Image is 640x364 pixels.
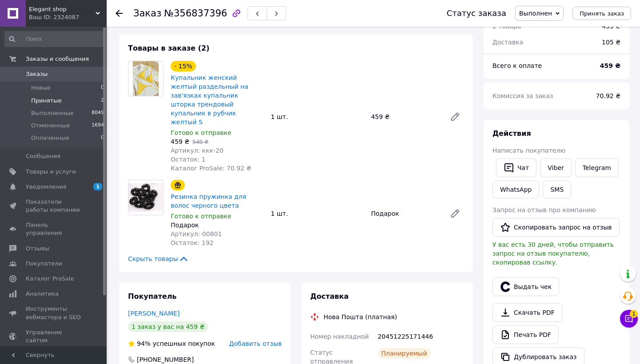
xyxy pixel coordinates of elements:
span: Остаток: 192 [171,239,214,246]
span: Отзывы [26,245,49,253]
span: Показатели работы компании [26,198,82,214]
div: Статус заказа [447,9,506,18]
span: Принятые [31,97,62,105]
a: Telegram [575,158,619,177]
span: Выполнен [519,10,552,17]
div: Планируемый [378,348,431,359]
button: Принять заказ [572,7,631,20]
span: Товары и услуги [26,168,76,176]
span: Остаток: 1 [171,156,206,163]
a: Viber [540,158,571,177]
span: Готово к отправке [171,213,232,220]
button: Скопировать запрос на отзыв [492,218,620,237]
span: Товары в заказе (2) [128,44,209,52]
span: Всего к оплате [492,62,542,69]
button: Чат с покупателем1 [620,310,638,328]
div: Подарок [368,207,443,220]
span: Номер накладной [310,333,369,340]
div: [PHONE_NUMBER] [136,355,195,364]
button: Выдать чек [492,277,559,296]
span: 1 [630,309,638,317]
span: 1 [93,183,102,190]
span: 1694 [92,122,104,130]
div: Ваш ID: 2324087 [29,13,107,21]
span: Инструменты вебмастера и SEO [26,305,82,321]
span: 70.92 ₴ [596,92,620,99]
span: У вас есть 30 дней, чтобы отправить запрос на отзыв покупателю, скопировав ссылку. [492,241,614,266]
span: 540 ₴ [192,139,208,145]
span: Написать покупателю [492,147,565,154]
div: 1 шт. [267,207,367,220]
span: Покупатели [26,260,62,268]
div: Подарок [171,221,264,229]
span: 94% [137,340,151,347]
span: Elegant shop [29,5,96,13]
span: Сообщения [26,152,60,160]
div: 20451225171446 [376,328,466,344]
span: 0 [101,134,104,142]
span: Заказы [26,70,48,78]
span: Принять заказ [580,10,624,17]
span: 459 ₴ [171,138,189,145]
a: Купальник женский желтый раздельный на зав'язках купальник шторка трендовый купальник в рубчик же... [171,74,248,126]
span: Панель управления [26,221,82,237]
input: Поиск [4,31,105,47]
span: Артикул: 00801 [171,230,222,237]
a: WhatsApp [492,181,539,198]
button: SMS [543,181,571,198]
div: Нова Пошта (платная) [321,313,399,321]
span: Действия [492,129,531,138]
span: Каталог ProSale [26,275,74,283]
div: 459 ₴ [368,111,443,123]
div: 105 ₴ [596,32,626,52]
span: Комиссия за заказ [492,92,553,99]
div: 1 заказ у вас на 459 ₴ [128,321,208,332]
div: Вернуться назад [116,9,123,18]
span: Уведомления [26,183,66,191]
div: успешных покупок [128,339,215,348]
span: Доставка [492,39,523,46]
span: Заказ [133,8,161,19]
img: Резинка пружинка для волос черного цвета [128,183,163,212]
a: Печать PDF [492,325,559,344]
span: Аналитика [26,290,59,298]
span: Запрос на отзыв про компанию [492,206,596,214]
span: Новые [31,84,51,92]
a: [PERSON_NAME] [128,310,180,317]
span: Отмененные [31,122,70,130]
img: Купальник женский желтый раздельный на зав'язках купальник шторка трендовый купальник в рубчик же... [133,61,159,96]
span: Заказы и сообщения [26,55,89,63]
span: Покупатель [128,292,176,301]
a: Резинка пружинка для волос черного цвета [171,193,246,209]
a: Редактировать [446,205,464,222]
span: Оплаченные [31,134,69,142]
span: 0 [101,84,104,92]
span: №356837396 [164,8,227,19]
div: - 15% [171,61,196,71]
span: Скрыть товары [128,254,189,263]
span: Готово к отправке [171,129,232,136]
a: Редактировать [446,108,464,126]
span: Добавить отзыв [229,340,282,347]
button: Чат [496,158,536,177]
span: Артикул: ккк-20 [171,147,224,154]
span: 2 [101,97,104,105]
b: 459 ₴ [600,62,620,69]
span: Управление сайтом [26,328,82,344]
span: 8049 [92,109,104,117]
a: Скачать PDF [492,303,562,322]
span: 2 товара [492,23,521,30]
span: Доставка [310,292,349,301]
span: Выполненные [31,109,74,117]
span: Каталог ProSale: 70.92 ₴ [171,165,251,172]
div: 1 шт. [267,111,367,123]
